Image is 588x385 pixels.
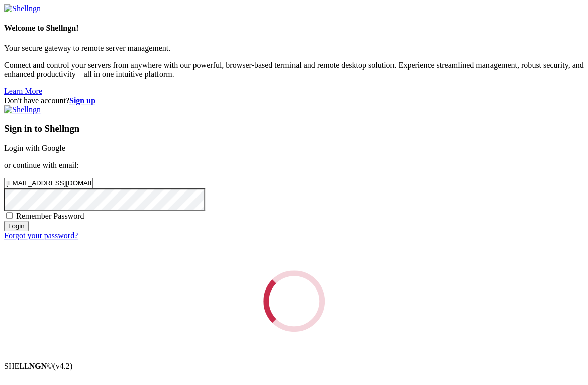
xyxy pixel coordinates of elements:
p: Connect and control your servers from anywhere with our powerful, browser-based terminal and remo... [4,61,584,79]
h4: Welcome to Shellngn! [4,24,584,33]
a: Sign up [69,96,95,105]
input: Remember Password [6,212,13,219]
img: Shellngn [4,4,41,13]
div: Don't have account? [4,96,584,105]
p: or continue with email: [4,161,584,170]
a: Forgot your password? [4,231,78,240]
h3: Sign in to Shellngn [4,123,584,134]
input: Email address [4,178,93,188]
b: NGN [29,362,47,370]
span: 4.2.0 [53,362,73,370]
span: SHELL © [4,362,72,370]
a: Learn More [4,87,42,95]
img: Shellngn [4,105,41,114]
span: Remember Password [16,212,84,220]
div: Loading... [263,270,325,332]
a: Login with Google [4,144,65,152]
p: Your secure gateway to remote server management. [4,44,584,53]
input: Login [4,221,29,231]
